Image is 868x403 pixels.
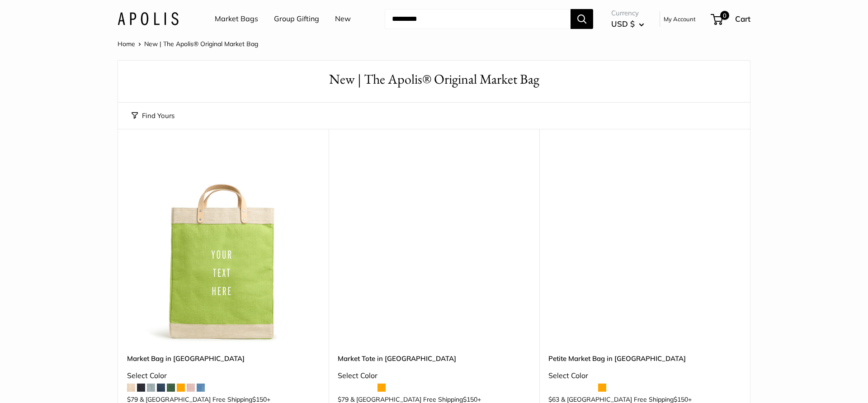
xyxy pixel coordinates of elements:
[720,11,729,20] span: 0
[611,17,644,31] button: USD $
[561,396,692,403] span: & [GEOGRAPHIC_DATA] Free Shipping +
[274,12,319,26] a: Group Gifting
[127,369,320,383] div: Select Color
[132,109,175,122] button: Find Yours
[338,369,530,383] div: Select Color
[118,40,135,48] a: Home
[571,9,593,29] button: Search
[132,70,736,89] h1: New | The Apolis® Original Market Bag
[215,12,258,26] a: Market Bags
[118,38,258,50] nav: Breadcrumb
[611,7,644,19] span: Currency
[127,152,320,344] img: Market Bag in Chartreuse
[338,152,530,344] a: Market Tote in ChartreuseMarket Tote in Chartreuse
[127,353,320,364] a: Market Bag in [GEOGRAPHIC_DATA]
[338,353,530,364] a: Market Tote in [GEOGRAPHIC_DATA]
[385,9,571,29] input: Search...
[735,14,750,24] span: Cart
[548,353,741,364] a: Petite Market Bag in [GEOGRAPHIC_DATA]
[350,396,481,403] span: & [GEOGRAPHIC_DATA] Free Shipping +
[548,152,741,344] a: Petite Market Bag in ChartreusePetite Market Bag in Chartreuse
[548,369,741,383] div: Select Color
[664,14,696,24] a: My Account
[140,396,270,403] span: & [GEOGRAPHIC_DATA] Free Shipping +
[118,12,179,25] img: Apolis
[712,12,750,26] a: 0 Cart
[611,19,635,28] span: USD $
[127,152,320,344] a: Market Bag in ChartreuseMarket Bag in Chartreuse
[335,12,351,26] a: New
[144,40,258,48] span: New | The Apolis® Original Market Bag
